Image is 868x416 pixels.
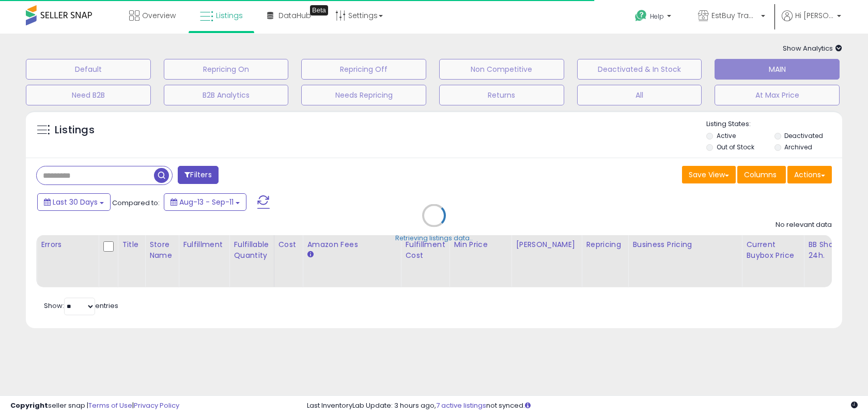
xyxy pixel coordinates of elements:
[164,85,289,105] button: B2B Analytics
[439,85,564,105] button: Returns
[26,59,151,80] button: Default
[525,402,531,409] i: Click here to read more about un-synced listings.
[715,85,840,105] button: At Max Price
[10,400,48,410] strong: Copyright
[795,10,834,21] span: Hi [PERSON_NAME]
[577,59,702,80] button: Deactivated & In Stock
[301,85,426,105] button: Needs Repricing
[711,10,758,21] span: EstBuy Trading
[278,10,311,21] span: DataHub
[627,2,681,34] a: Help
[216,10,243,21] span: Listings
[164,59,289,80] button: Repricing On
[782,10,841,34] a: Hi [PERSON_NAME]
[26,85,151,105] button: Need B2B
[307,401,858,411] div: Last InventoryLab Update: 3 hours ago, not synced.
[634,9,647,22] i: Get Help
[395,234,473,243] div: Retrieving listings data..
[436,400,486,410] a: 7 active listings
[577,85,702,105] button: All
[310,5,328,16] div: Tooltip anchor
[650,12,664,21] span: Help
[783,43,842,53] span: Show Analytics
[301,59,426,80] button: Repricing Off
[439,59,564,80] button: Non Competitive
[10,401,179,411] div: seller snap | |
[142,10,176,21] span: Overview
[88,400,132,410] a: Terms of Use
[134,400,179,410] a: Privacy Policy
[715,59,840,80] button: MAIN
